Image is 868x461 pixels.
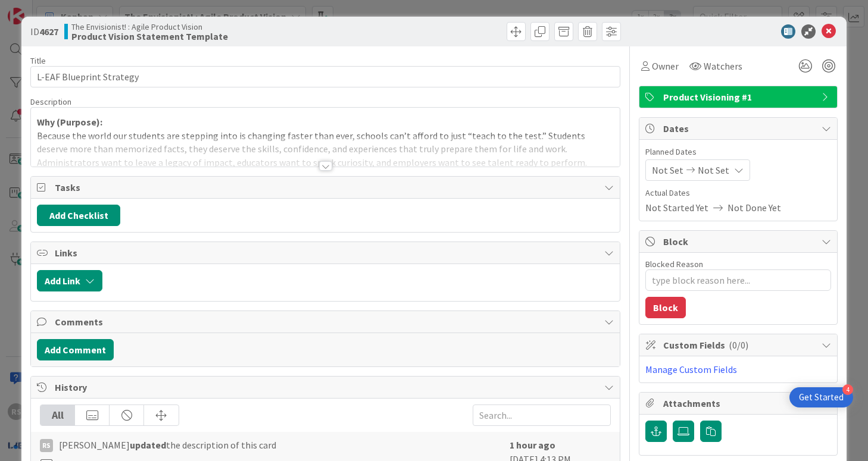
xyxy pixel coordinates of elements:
[789,387,853,407] div: Open Get Started checklist, remaining modules: 4
[645,187,831,199] span: Actual Dates
[663,338,816,352] span: Custom Fields
[645,200,708,215] span: Not Started Yet
[71,22,228,32] span: The Envisionist! : Agile Product Vision
[652,59,679,73] span: Owner
[55,315,598,329] span: Comments
[130,439,166,451] b: updated
[799,391,844,403] div: Get Started
[37,270,102,291] button: Add Link
[39,26,58,37] b: 4627
[663,234,816,249] span: Block
[728,200,781,215] span: Not Done Yet
[663,90,816,104] span: Product Visioning #1
[652,163,683,177] span: Not Set
[30,96,71,107] span: Description
[842,384,853,395] div: 4
[37,205,120,226] button: Add Checklist
[37,116,102,128] strong: Why (Purpose):
[30,24,58,39] span: ID
[30,55,46,66] label: Title
[55,180,598,195] span: Tasks
[663,396,816,410] span: Attachments
[510,439,555,451] b: 1 hour ago
[55,246,598,260] span: Links
[40,439,53,452] div: RS
[704,59,742,73] span: Watchers
[40,405,75,425] div: All
[698,163,729,177] span: Not Set
[645,297,686,318] button: Block
[37,129,613,170] p: Because the world our students are stepping into is changing faster than ever, schools can’t affo...
[55,380,598,394] span: History
[663,121,816,136] span: Dates
[729,339,748,351] span: ( 0/0 )
[71,32,228,41] b: Product Vision Statement Template
[645,146,831,158] span: Planned Dates
[30,66,620,87] input: type card name here...
[59,438,276,452] span: [PERSON_NAME] the description of this card
[473,404,611,426] input: Search...
[645,363,737,375] a: Manage Custom Fields
[37,339,114,360] button: Add Comment
[645,259,703,269] label: Blocked Reason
